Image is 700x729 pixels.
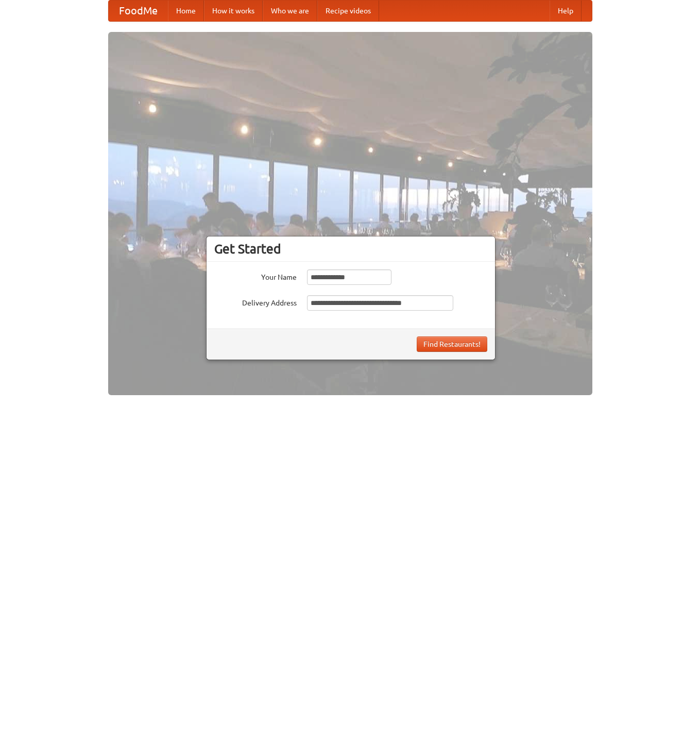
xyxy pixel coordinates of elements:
a: Help [550,1,582,21]
a: How it works [204,1,263,21]
label: Your Name [214,269,297,282]
h3: Get Started [214,241,487,257]
a: FoodMe [109,1,168,21]
a: Recipe videos [317,1,379,21]
label: Delivery Address [214,295,297,308]
a: Who we are [263,1,317,21]
a: Home [168,1,204,21]
button: Find Restaurants! [417,336,487,352]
